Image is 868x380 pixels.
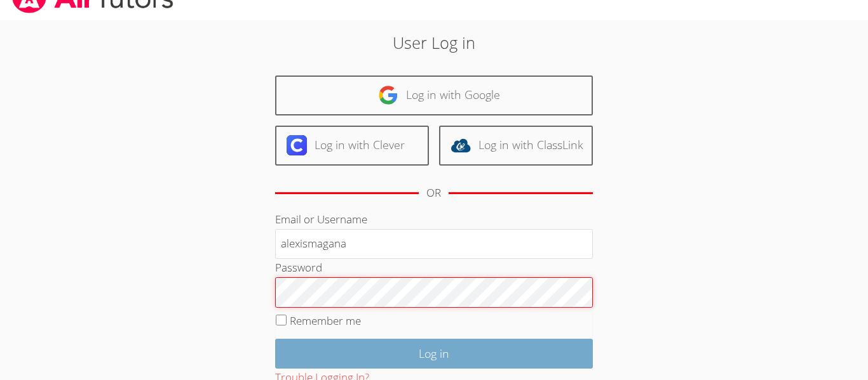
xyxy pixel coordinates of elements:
img: google-logo-50288ca7cdecda66e5e0955fdab243c47b7ad437acaf1139b6f446037453330a.svg [378,85,398,105]
a: Log in with Google [275,75,593,115]
a: Log in with Clever [275,126,429,166]
h2: User Log in [200,30,668,55]
img: clever-logo-6eab21bc6e7a338710f1a6ff85c0baf02591cd810cc4098c63d3a4b26e2feb20.svg [287,135,307,155]
input: Log in [275,339,593,369]
label: Email or Username [275,212,367,226]
label: Password [275,260,322,275]
img: classlink-logo-d6bb404cc1216ec64c9a2012d9dc4662098be43eaf13dc465df04b49fa7ab582.svg [451,135,471,155]
div: OR [426,184,441,202]
a: Log in with ClassLink [439,126,593,166]
label: Remember me [290,313,361,328]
